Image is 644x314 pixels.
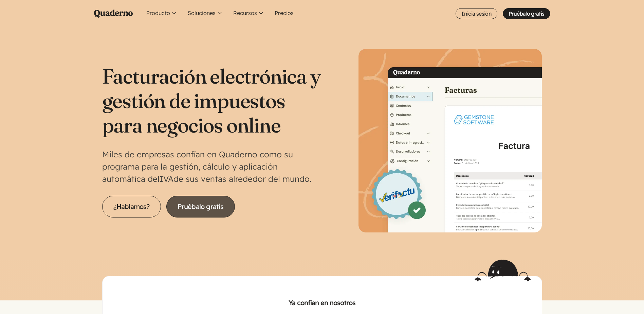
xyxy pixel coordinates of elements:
p: Miles de empresas confían en Quaderno como su programa para la gestión, cálculo y aplicación auto... [102,148,322,185]
h1: Facturación electrónica y gestión de impuestos para negocios online [102,64,322,137]
a: Inicia sesión [456,8,497,19]
a: Pruébalo gratis [166,196,235,217]
h2: Ya confían en nosotros [113,298,531,308]
img: Interfaz de Quaderno mostrando la página Factura con el distintivo Verifactu [358,49,542,232]
abbr: Impuesto sobre el Valor Añadido [160,174,173,184]
a: Pruébalo gratis [503,8,550,19]
a: ¿Hablamos? [102,196,161,217]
